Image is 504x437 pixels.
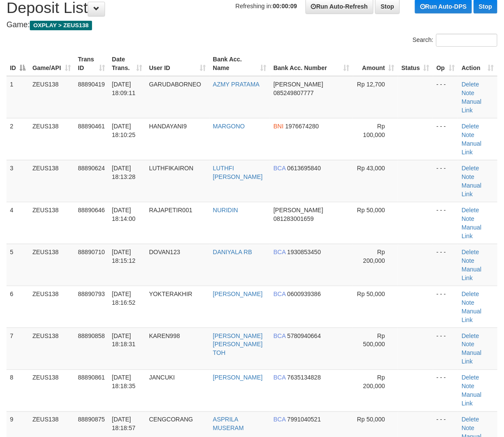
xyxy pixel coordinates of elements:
[6,76,29,118] td: 1
[149,374,175,381] span: JANCUKI
[78,416,105,423] span: 88890875
[462,140,482,156] a: Manual Link
[274,215,314,222] span: Copy 081283001659 to clipboard
[462,81,479,88] a: Delete
[29,76,74,118] td: ZEUS138
[462,308,482,323] a: Manual Link
[112,332,136,348] span: [DATE] 18:18:31
[149,332,180,339] span: KAREN998
[74,51,108,76] th: Trans ID: activate to sort column ascending
[462,98,482,114] a: Manual Link
[108,51,146,76] th: Date Trans.: activate to sort column ascending
[363,374,385,390] span: Rp 200,000
[287,332,321,339] span: Copy 5780940664 to clipboard
[210,51,270,76] th: Bank Acc. Name: activate to sort column ascending
[6,328,29,370] td: 7
[29,244,74,286] td: ZEUS138
[462,266,482,281] a: Manual Link
[462,257,475,264] a: Note
[433,76,458,118] td: - - -
[213,81,260,88] a: AZMY PRATAMA
[112,81,136,96] span: [DATE] 18:09:11
[433,244,458,286] td: - - -
[274,290,286,297] span: BCA
[236,3,297,10] span: Refreshing in:
[436,34,498,47] input: Search:
[433,160,458,202] td: - - -
[78,290,105,297] span: 88890793
[462,89,475,96] a: Note
[363,332,385,348] span: Rp 500,000
[462,207,479,214] a: Delete
[149,207,192,214] span: RAJAPETIR001
[274,165,286,172] span: BCA
[213,374,263,381] a: [PERSON_NAME]
[273,3,297,10] strong: 00:00:09
[274,416,286,423] span: BCA
[274,89,314,96] span: Copy 085249807777 to clipboard
[433,202,458,244] td: - - -
[462,383,475,390] a: Note
[112,374,136,390] span: [DATE] 18:18:35
[274,332,286,339] span: BCA
[112,123,136,138] span: [DATE] 18:10:25
[357,81,385,88] span: Rp 12,700
[285,123,319,130] span: Copy 1976674280 to clipboard
[462,425,475,432] a: Note
[462,249,479,255] a: Delete
[274,374,286,381] span: BCA
[357,165,385,172] span: Rp 43,000
[363,249,385,264] span: Rp 200,000
[213,416,244,432] a: ASPRILA MUSERAM
[274,249,286,255] span: BCA
[6,21,498,29] h4: Game:
[213,123,245,130] a: MARGONO
[462,173,475,180] a: Note
[149,249,180,255] span: DOVAN123
[433,118,458,160] td: - - -
[78,332,105,339] span: 88890858
[149,416,193,423] span: CENGCORANG
[462,374,479,381] a: Delete
[357,290,385,297] span: Rp 50,000
[112,165,136,180] span: [DATE] 18:13:28
[149,165,194,172] span: LUTHFIKAIRON
[363,123,385,138] span: Rp 100,000
[462,350,482,365] a: Manual Link
[213,332,263,357] a: [PERSON_NAME] [PERSON_NAME] TOH
[462,341,475,348] a: Note
[29,160,74,202] td: ZEUS138
[6,160,29,202] td: 3
[433,286,458,328] td: - - -
[78,374,105,381] span: 88890861
[213,249,252,255] a: DANIYALA RB
[213,290,263,297] a: [PERSON_NAME]
[213,165,263,180] a: LUTHFI [PERSON_NAME]
[462,215,475,222] a: Note
[146,51,210,76] th: User ID: activate to sort column ascending
[6,51,29,76] th: ID: activate to sort column descending
[213,207,238,214] a: NURIDIN
[287,290,321,297] span: Copy 0600939386 to clipboard
[149,290,192,297] span: YOKTERAKHIR
[433,328,458,370] td: - - -
[462,131,475,138] a: Note
[6,202,29,244] td: 4
[78,123,105,130] span: 88890461
[287,416,321,423] span: Copy 7991040521 to clipboard
[462,290,479,297] a: Delete
[29,51,74,76] th: Game/API: activate to sort column ascending
[357,416,385,423] span: Rp 50,000
[30,21,92,30] span: OXPLAY > ZEUS138
[78,81,105,88] span: 88890419
[462,299,475,306] a: Note
[287,249,321,255] span: Copy 1930853450 to clipboard
[287,374,321,381] span: Copy 7635134828 to clipboard
[78,207,105,214] span: 88890646
[413,34,498,47] label: Search:
[29,202,74,244] td: ZEUS138
[29,286,74,328] td: ZEUS138
[274,81,323,88] span: [PERSON_NAME]
[287,165,321,172] span: Copy 0613695840 to clipboard
[462,332,479,339] a: Delete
